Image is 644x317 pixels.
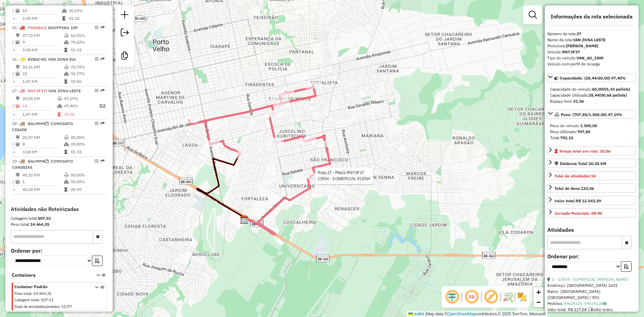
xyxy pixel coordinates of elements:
[64,72,69,76] i: % de utilização da cubagem
[599,93,627,98] strong: (00,68 pallets)
[22,70,64,77] td: 22
[563,301,606,306] a: 09624126, 09624128
[425,312,426,316] span: |
[547,196,636,205] a: Valor total:R$ 12.543,59
[577,55,603,60] strong: VAN_60_1500
[45,57,76,62] span: | VAN ZONA SUL
[46,88,81,93] span: | VAN ZONA LESTE
[57,104,62,108] i: % de utilização da cubagem
[45,122,48,126] i: Veículo já utilizado nesta sessão
[64,142,69,146] i: % de utilização da cubagem
[561,112,623,117] span: Peso: (707,85/1.500,00) 47,19%
[588,307,613,312] span: Exibir todos
[70,78,104,85] td: 02:06
[62,16,65,20] i: Tempo total em rota
[407,311,547,317] div: Map data © contributors,© 2025 TomTom, Microsoft
[573,99,584,104] strong: 31,56
[562,49,580,54] strong: RNY3F37
[547,282,636,288] div: Endereço: [GEOGRAPHIC_DATA] 1631
[22,32,64,39] td: 27,72 KM
[22,186,64,193] td: 40,32 KM
[16,173,20,177] i: Distância Total
[68,7,101,14] td: 30,19%
[30,222,49,227] strong: 14.464,35
[12,39,15,46] td: /
[22,7,62,14] td: 10
[59,304,60,309] span: :
[16,97,20,101] i: Distância Total
[603,87,630,92] strong: (01,43 pallets)
[28,25,45,30] span: PDA6E61
[526,8,539,21] a: Exibir filtros
[554,198,601,204] div: Valor total:
[38,216,51,221] strong: 507,51
[447,312,476,316] a: OpenStreetMap
[64,48,67,52] i: Tempo total em rota
[12,15,15,22] td: =
[70,70,104,77] td: 91,77%
[70,47,104,53] td: 01:32
[22,111,57,118] td: 1,47 KM
[547,171,636,180] a: Total de atividades:14
[536,298,541,306] span: −
[560,75,626,81] span: Capacidade: (28,44/60,00) 47,40%
[573,37,605,42] strong: VAN ZONA LESTE
[11,247,107,255] label: Ordenar por:
[64,34,69,38] i: % de utilização do peso
[95,121,99,125] em: Opções
[16,72,20,76] i: Total de Atividades
[22,78,64,85] td: 1,47 KM
[64,80,67,84] i: Tempo total em rota
[92,256,103,266] button: Ordem crescente
[12,159,73,170] span: 29 -
[70,64,104,70] td: 75,74%
[68,15,101,22] td: 01:10
[517,292,527,302] img: Exibir/Ocultar setores
[580,123,597,128] strong: 1.500,00
[118,26,131,41] a: Exportar sessão
[95,159,99,163] em: Opções
[547,146,636,155] a: Tempo total em rota: 35:56
[591,173,596,178] strong: 14
[547,288,636,301] div: Bairro: [GEOGRAPHIC_DATA] ([GEOGRAPHIC_DATA] / RO)
[95,89,99,93] em: Opções
[550,86,633,92] div: Capacidade do veículo:
[22,134,64,141] td: 25,47 KM
[64,95,92,102] td: 47,19%
[547,13,636,20] h4: Informações da rota selecionada
[16,180,20,184] i: Total de Atividades
[12,70,15,77] td: /
[408,312,424,316] a: Leaflet
[592,87,603,92] strong: 60,00
[12,149,15,155] td: =
[547,252,636,260] label: Ordenar por:
[559,149,610,154] span: Tempo total em rota: 35:56
[11,206,107,212] h4: Atividades não Roteirizadas
[550,129,633,135] div: Peso Utilizado:
[554,210,602,216] div: Jornada Motorista: 08:40
[502,292,513,302] img: Fluxo de ruas
[33,291,52,296] span: 14.464,35
[70,39,104,46] td: 79,52%
[576,198,601,203] strong: R$ 12.543,59
[93,102,106,110] p: D2
[64,111,92,118] td: 35:56
[14,298,39,302] span: Cubagem total
[464,289,480,305] span: Ocultar NR
[95,57,99,61] em: Opções
[11,215,107,221] div: Cubagem total:
[547,208,636,217] a: Jornada Motorista: 08:40
[70,186,104,193] td: 00:49
[22,64,64,70] td: 32,31 KM
[547,159,636,168] a: Distância Total:20,55 KM
[64,188,67,192] i: Tempo total em rota
[70,178,104,185] td: 00,00%
[533,297,543,307] a: Zoom out
[550,92,633,98] div: Capacidade Utilizada:
[22,15,62,22] td: 2,38 KM
[11,221,107,227] div: Peso total:
[581,186,594,191] strong: 133,06
[12,111,15,118] td: =
[118,8,131,23] a: Nova sessão e pesquisa
[566,43,598,48] strong: [PERSON_NAME]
